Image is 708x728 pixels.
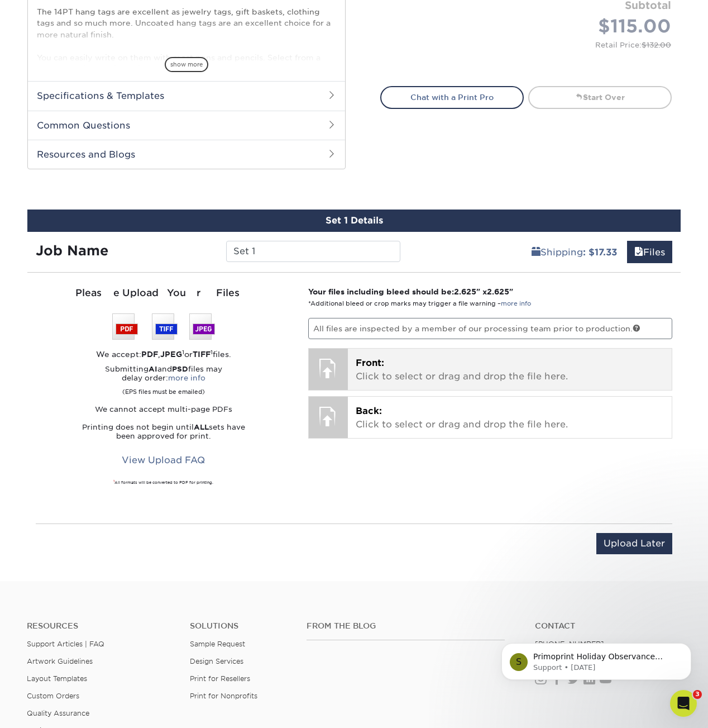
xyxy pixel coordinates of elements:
p: We cannot accept multi-page PDFs [36,405,291,414]
p: Submitting and files may delay order: [36,365,291,396]
a: Layout Templates [27,674,87,683]
a: Design Services [190,657,243,665]
small: *Additional bleed or crop marks may trigger a file warning – [308,300,531,307]
iframe: Google Customer Reviews [3,694,95,724]
b: : $17.33 [583,247,617,258]
p: Printing does not begin until sets have been approved for print. [36,423,291,441]
span: 2.625 [454,287,476,296]
div: Set 1 Details [27,210,681,232]
strong: Job Name [36,242,108,259]
h4: From the Blog [307,621,505,631]
span: Front: [356,358,384,368]
input: Upload Later [596,533,672,554]
strong: AI [149,365,157,373]
span: show more [165,57,208,72]
a: Sample Request [190,640,245,648]
p: Click to select or drag and drop the file here. [356,405,664,431]
a: Support Articles | FAQ [27,640,104,648]
h2: Specifications & Templates [28,81,345,110]
a: Artwork Guidelines [27,657,93,665]
div: All formats will be converted to PDF for printing. [36,480,291,486]
iframe: Intercom notifications message [485,620,708,698]
sup: 1 [113,479,114,483]
strong: Your files including bleed should be: " x " [308,287,513,296]
a: Chat with a Print Pro [380,86,524,108]
h4: Resources [27,621,173,631]
strong: TIFF [193,350,211,359]
img: We accept: PSD, TIFF, or JPEG (JPG) [112,313,215,340]
h4: Solutions [190,621,290,631]
a: Custom Orders [27,692,79,700]
a: more info [501,300,531,307]
iframe: Intercom live chat [670,690,697,717]
span: 3 [693,690,702,699]
a: Start Over [528,86,672,108]
strong: ALL [194,423,209,431]
a: Files [627,241,672,263]
strong: PDF [141,350,158,359]
small: (EPS files must be emailed) [122,383,205,396]
h2: Common Questions [28,111,345,140]
strong: JPEG [160,350,182,359]
a: more info [168,374,205,382]
span: Back: [356,406,382,416]
sup: 1 [211,349,213,355]
span: files [634,247,643,258]
h2: Resources and Blogs [28,140,345,169]
div: Please Upload Your Files [36,286,291,301]
span: 2.625 [487,287,509,296]
span: shipping [532,247,540,258]
a: Shipping: $17.33 [524,241,624,263]
a: View Upload FAQ [114,450,212,471]
sup: 1 [182,349,184,355]
p: Click to select or drag and drop the file here. [356,356,664,383]
div: We accept: , or files. [36,349,291,360]
a: Print for Nonprofits [190,692,257,700]
p: All files are inspected by a member of our processing team prior to production. [308,318,673,339]
a: Print for Resellers [190,674,250,683]
input: Enter a job name [226,241,400,262]
strong: PSD [172,365,188,373]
